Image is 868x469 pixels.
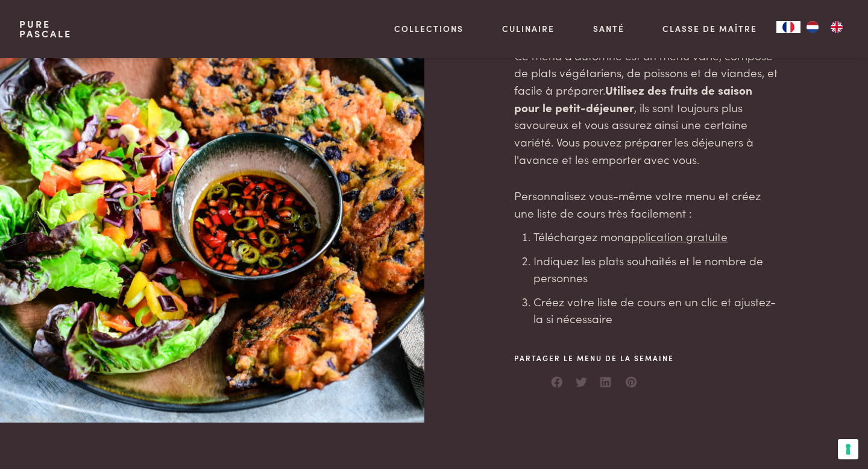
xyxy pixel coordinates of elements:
a: Collections [394,22,464,35]
a: Santé [593,22,624,35]
a: FR [776,21,800,33]
a: Culinaire [502,22,555,35]
p: Ce menu d'automne est un menu varié, composé de plats végétariens, de poissons et de viandes, et ... [514,47,778,168]
div: Language [776,21,800,33]
li: Créez votre liste de cours en un clic et ajustez-la si nécessaire [533,293,778,327]
a: EN [825,21,849,33]
ul: Language list [800,21,849,33]
a: PurePascale [19,19,72,39]
a: Classe de maître [662,22,757,35]
button: Vos préférences en matière de consentement pour les technologies de suivi [838,439,858,459]
li: Indiquez les plats souhaités et le nombre de personnes [533,252,778,286]
li: Téléchargez mon [533,228,778,245]
aside: Language selected: Français [776,21,849,33]
a: application gratuite [624,228,728,244]
a: NL [800,21,825,33]
strong: Utilisez des fruits de saison pour le petit-déjeuner [514,81,752,115]
span: Partager le menu de la semaine [514,353,674,364]
p: Personnalisez vous-même votre menu et créez une liste de cours très facilement : [514,187,778,221]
